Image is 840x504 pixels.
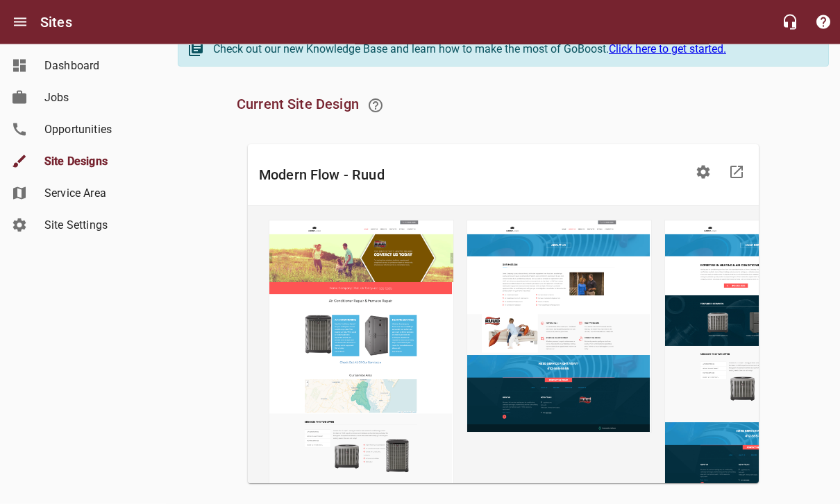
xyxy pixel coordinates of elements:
[44,89,150,106] span: Jobs
[609,43,726,56] a: Click here to get started.
[720,156,753,189] a: Visit Site
[44,217,150,234] span: Site Settings
[44,58,150,74] span: Dashboard
[773,6,807,39] button: Live Chat
[687,156,720,189] button: Edit Site Settings
[44,153,150,170] span: Site Designs
[359,89,392,123] a: Learn about our recommended Site updates
[467,220,652,433] img: modern-flow-ruud-about-us.png
[44,185,150,202] span: Service Area
[40,11,72,33] h6: Sites
[237,89,770,123] h6: Current Site Design
[807,6,840,39] button: Support Portal
[259,164,687,186] h6: Modern Flow - Ruud
[44,121,150,138] span: Opportunities
[3,6,37,39] button: Open drawer
[213,42,814,58] div: Check out our new Knowledge Base and learn how to make the most of GoBoost.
